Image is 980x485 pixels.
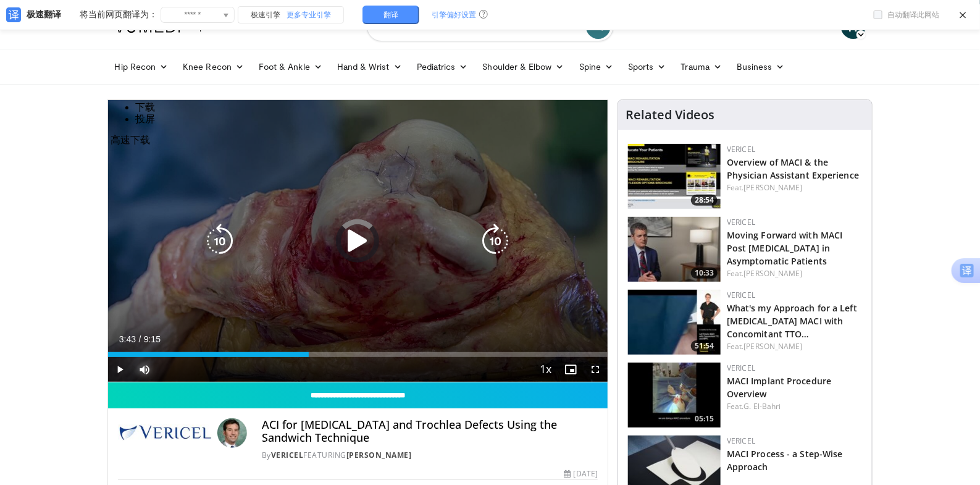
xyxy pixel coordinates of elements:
[564,468,598,479] div: [DATE]
[108,100,608,382] video-js: Video Player
[727,401,862,412] div: Feat.
[118,418,212,448] img: Vericel
[727,156,859,181] a: Overview of MACI & the Physician Assistant Experience
[409,54,475,79] a: Pediatrics
[628,217,721,282] a: 10:33
[346,450,412,460] a: [PERSON_NAME]
[744,401,781,411] a: G. El-Bahri
[135,102,155,112] span: 下载
[628,290,721,355] img: b3ed1645-cf77-490d-a755-6a0242ddfbf3.150x105_q85_crop-smart_upscale.jpg
[729,54,792,79] a: Business
[330,54,409,79] a: Hand & Wrist
[628,217,721,282] img: acb75c51-81aa-4d36-b4b4-9591a57ecdd4.150x105_q85_crop-smart_upscale.jpg
[534,357,558,382] button: Playback Rate
[135,114,155,124] span: 投屏
[628,144,721,209] a: 28:54
[727,341,862,352] div: Feat.
[628,363,721,428] a: 05:15
[727,290,755,300] a: Vericel
[262,450,598,461] div: By FEATURING
[691,340,718,352] span: 51:54
[628,290,721,355] a: 51:54
[674,54,730,79] a: Trauma
[727,375,831,400] a: MACI Implant Procedure Overview
[251,54,330,79] a: Foot & Ankle
[727,436,755,446] a: Vericel
[621,54,674,79] a: Sports
[628,144,721,209] img: 6a2871c7-c780-431e-8271-deb87d1330ba.150x105_q85_crop-smart_upscale.jpg
[271,450,304,460] a: Vericel
[583,357,608,382] button: Fullscreen
[139,334,141,344] span: /
[744,268,803,279] a: [PERSON_NAME]
[744,182,803,193] a: [PERSON_NAME]
[727,144,755,154] a: Vericel
[217,418,247,448] img: Avatar
[133,357,157,382] button: Mute
[744,341,803,352] a: [PERSON_NAME]
[727,217,755,227] a: Vericel
[727,182,862,193] div: Feat.
[558,357,583,382] button: Enable picture-in-picture mode
[691,268,718,279] span: 10:33
[691,195,718,206] span: 28:54
[475,54,572,79] a: Shoulder & Elbow
[119,334,136,344] span: 3:43
[111,135,150,145] span: 高速下载
[175,54,251,79] a: Knee Recon
[108,352,608,357] div: Progress Bar
[727,448,843,473] a: MACI Process - a Step-Wise Approach
[727,229,842,267] a: Moving Forward with MACI Post [MEDICAL_DATA] in Asymptomatic Patients
[727,363,755,373] a: Vericel
[262,418,598,445] h4: ACI for [MEDICAL_DATA] and Trochlea Defects Using the Sandwich Technique
[626,108,714,122] h4: Related Videos
[108,357,133,382] button: Play
[727,302,857,340] a: What's my Approach for a Left [MEDICAL_DATA] MACI with Concomitant TTO…
[727,268,862,279] div: Feat.
[107,54,176,79] a: Hip Recon
[691,413,718,424] span: 05:15
[628,363,721,428] img: ccb97e64-acae-4d00-b213-a61c9aa5250d.150x105_q85_crop-smart_upscale.jpg
[144,334,161,344] span: 9:15
[572,54,621,79] a: Spine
